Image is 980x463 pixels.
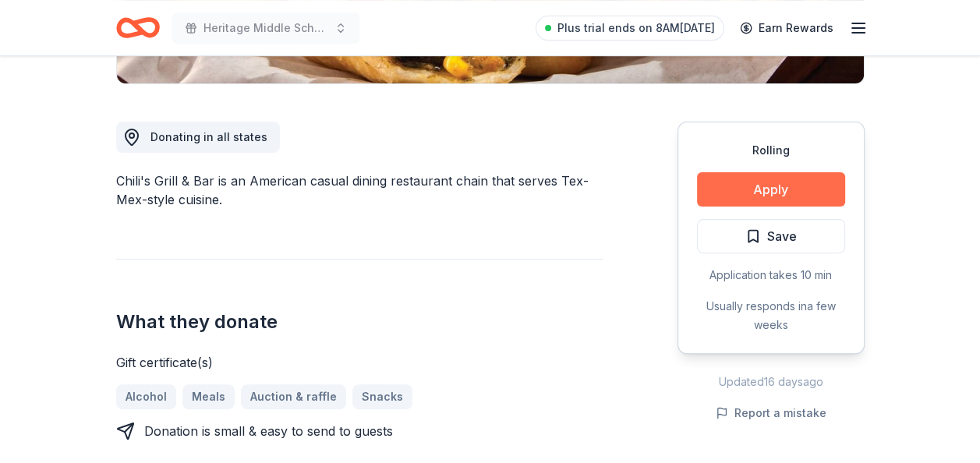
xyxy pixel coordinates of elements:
div: Chili's Grill & Bar is an American casual dining restaurant chain that serves Tex-Mex-style cuisine. [116,171,603,209]
a: Meals [182,384,235,409]
div: Updated 16 days ago [678,373,865,391]
span: Save [767,226,797,246]
button: Save [697,219,845,253]
div: Usually responds in a few weeks [697,297,845,334]
div: Application takes 10 min [697,266,845,285]
button: Apply [697,172,845,207]
button: Report a mistake [716,404,826,422]
div: Gift certificate(s) [116,353,603,372]
button: Heritage Middle School PTSA Silent Auction [172,12,359,44]
span: Donating in all states [150,130,267,143]
h2: What they donate [116,309,603,334]
a: Alcohol [116,384,176,409]
a: Snacks [352,384,412,409]
div: Rolling [697,141,845,160]
a: Auction & raffle [241,384,346,409]
span: Plus trial ends on 8AM[DATE] [557,19,715,37]
span: Heritage Middle School PTSA Silent Auction [203,19,328,37]
a: Home [116,9,160,46]
a: Plus trial ends on 8AM[DATE] [536,16,724,41]
div: Donation is small & easy to send to guests [144,422,393,440]
a: Earn Rewards [731,14,843,42]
